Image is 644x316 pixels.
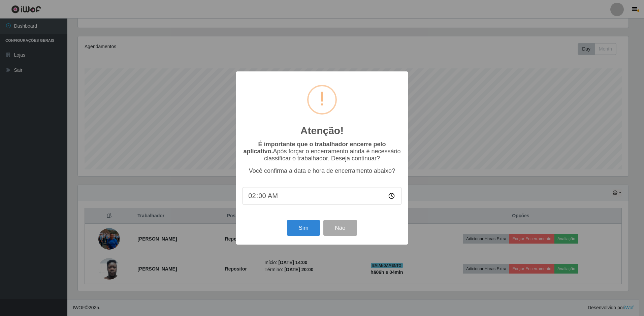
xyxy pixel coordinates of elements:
button: Não [323,220,357,236]
p: Você confirma a data e hora de encerramento abaixo? [243,167,401,175]
button: Sim [287,220,320,236]
b: É importante que o trabalhador encerre pelo aplicativo. [243,141,386,155]
p: Após forçar o encerramento ainda é necessário classificar o trabalhador. Deseja continuar? [243,141,401,162]
h2: Atenção! [300,125,344,137]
